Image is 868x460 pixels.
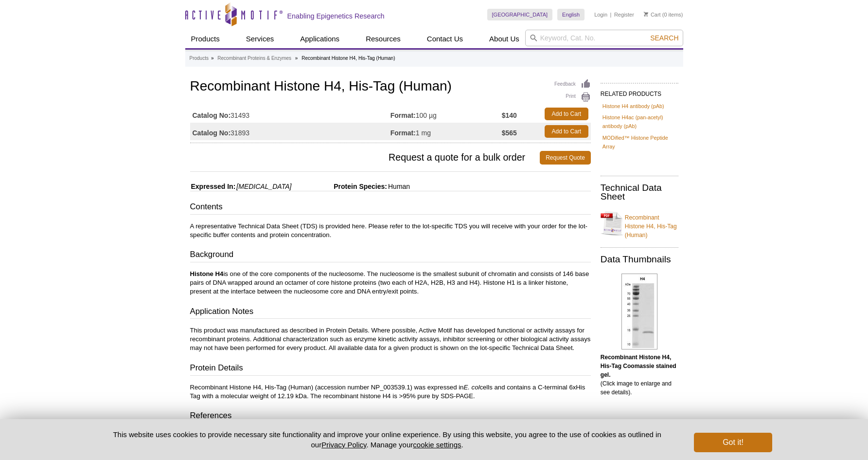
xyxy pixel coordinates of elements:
h2: Technical Data Sheet [601,184,678,201]
span: Human [387,183,410,190]
b: Recombinant Histone H4, His-Tag Coomassie stained gel. [601,354,676,378]
strong: Format: [390,111,416,120]
button: Search [647,34,681,42]
img: Your Cart [644,12,648,17]
a: Login [594,11,607,18]
h3: Background [190,249,591,262]
span: Request a quote for a bulk order [190,151,540,165]
a: Cart [644,11,661,18]
strong: Catalog No: [193,111,231,120]
p: (Click image to enlarge and see details). [601,353,678,397]
h3: References [190,410,591,423]
p: Recombinant Histone H4, His-Tag (Human) (accession number NP_003539.1) was expressed in cells and... [190,383,591,401]
a: Products [185,30,226,48]
a: About Us [483,30,525,48]
i: [MEDICAL_DATA] [236,183,291,190]
h2: Data Thumbnails [601,255,678,264]
li: » [295,55,298,61]
h2: Enabling Epigenetics Research [287,12,385,20]
li: | [610,9,612,20]
td: 100 µg [390,105,502,123]
strong: Catalog No: [193,129,231,137]
a: English [557,9,585,20]
button: Got it! [694,433,772,452]
h3: Application Notes [190,306,591,319]
li: » [211,55,214,61]
button: cookie settings [413,441,461,449]
a: Applications [294,30,345,48]
a: Request Quote [540,151,591,165]
a: Add to Cart [545,108,588,120]
a: Privacy Policy [321,441,366,449]
td: 31893 [190,123,390,140]
p: is one of the core components of the nucleosome. The nucleosome is the smallest subunit of chroma... [190,270,591,296]
span: Expressed In: [190,183,236,190]
td: 31493 [190,105,390,123]
img: Recombinant Histone H4, His-Tag Coomassie gel [621,274,657,350]
a: Histone H4 antibody (pAb) [602,102,664,110]
li: Recombinant Histone H4, His-Tag (Human) [301,55,395,61]
strong: Format: [390,129,416,137]
strong: Histone H4 [190,270,224,277]
a: Print [554,92,591,103]
strong: $140 [502,111,517,120]
a: [GEOGRAPHIC_DATA] [487,9,553,20]
a: Recombinant Proteins & Enzymes [217,54,291,63]
li: (0 items) [644,9,683,20]
strong: $565 [502,129,517,137]
span: Protein Species: [293,183,387,190]
a: Contact Us [421,30,469,48]
a: Histone H4ac (pan-acetyl) antibody (pAb) [602,113,676,130]
a: Add to Cart [545,125,588,138]
a: Resources [360,30,407,48]
input: Keyword, Cat. No. [525,30,683,46]
a: Products [190,54,209,63]
h3: Protein Details [190,362,591,376]
p: A representative Technical Data Sheet (TDS) is provided here. Please refer to the lot-specific TD... [190,222,591,239]
a: Register [614,11,634,18]
i: E. col [463,384,479,391]
a: MODified™ Histone Peptide Array [602,133,676,151]
h1: Recombinant Histone H4, His-Tag (Human) [190,79,591,95]
h2: RELATED PRODUCTS [601,83,678,100]
p: This product was manufactured as described in Protein Details. Where possible, Active Motif has d... [190,326,591,352]
a: Recombinant Histone H4, His-Tag (Human) [601,207,678,239]
td: 1 mg [390,123,502,140]
h3: Contents [190,201,591,215]
a: Feedback [554,79,591,90]
span: Search [650,34,678,42]
a: Services [240,30,280,48]
p: This website uses cookies to provide necessary site functionality and improve your online experie... [96,429,678,450]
